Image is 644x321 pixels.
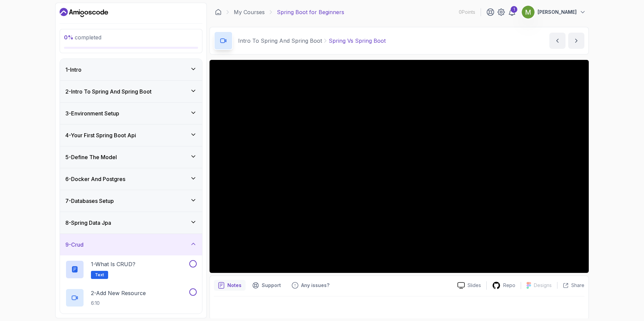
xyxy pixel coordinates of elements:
[503,282,515,289] p: Repo
[64,34,101,41] span: completed
[568,33,584,49] button: next content
[238,37,322,45] p: Intro To Spring And Spring Boot
[65,153,117,161] h3: 5 - Define The Model
[214,280,246,291] button: notes button
[64,34,73,41] span: 0 %
[65,87,152,96] h3: 2 - Intro To Spring And Spring Boot
[262,282,281,289] p: Support
[288,280,333,291] button: Feedback button
[227,282,241,289] p: Notes
[65,241,84,249] h3: 9 - Crud
[329,37,386,45] p: Spring Vs Spring Boot
[452,282,486,289] a: Slides
[65,66,82,74] h3: 1 - Intro
[248,280,285,291] button: Support button
[511,6,517,13] div: 1
[60,103,202,124] button: 3-Environment Setup
[65,197,114,205] h3: 7 - Databases Setup
[60,234,202,255] button: 9-Crud
[65,175,125,183] h3: 6 - Docker And Postgres
[508,8,516,16] a: 1
[538,9,577,15] p: [PERSON_NAME]
[95,272,104,278] span: Text
[60,7,108,18] a: Dashboard
[60,146,202,168] button: 5-Define The Model
[65,260,197,279] button: 1-What is CRUD?Text
[65,219,111,227] h3: 8 - Spring Data Jpa
[60,168,202,190] button: 6-Docker And Postgres
[522,6,535,19] img: user profile image
[91,260,135,268] p: 1 - What is CRUD?
[521,5,586,19] button: user profile image[PERSON_NAME]
[65,109,119,117] h3: 3 - Environment Setup
[487,281,521,290] a: Repo
[459,9,475,15] p: 0 Points
[60,59,202,80] button: 1-Intro
[277,8,344,16] p: Spring Boot for Beginners
[60,124,202,146] button: 4-Your First Spring Boot Api
[571,282,584,289] p: Share
[60,190,202,212] button: 7-Databases Setup
[60,81,202,102] button: 2-Intro To Spring And Spring Boot
[210,60,589,273] iframe: 1 - Spring vs Spring Boot
[65,288,197,307] button: 2-Add New Resource6:10
[301,282,329,289] p: Any issues?
[468,282,481,289] p: Slides
[234,8,265,16] a: My Courses
[65,131,136,139] h3: 4 - Your First Spring Boot Api
[91,300,146,307] p: 6:10
[60,212,202,234] button: 8-Spring Data Jpa
[534,282,552,289] p: Designs
[557,282,584,289] button: Share
[549,33,566,49] button: previous content
[215,9,222,15] a: Dashboard
[91,289,146,297] p: 2 - Add New Resource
